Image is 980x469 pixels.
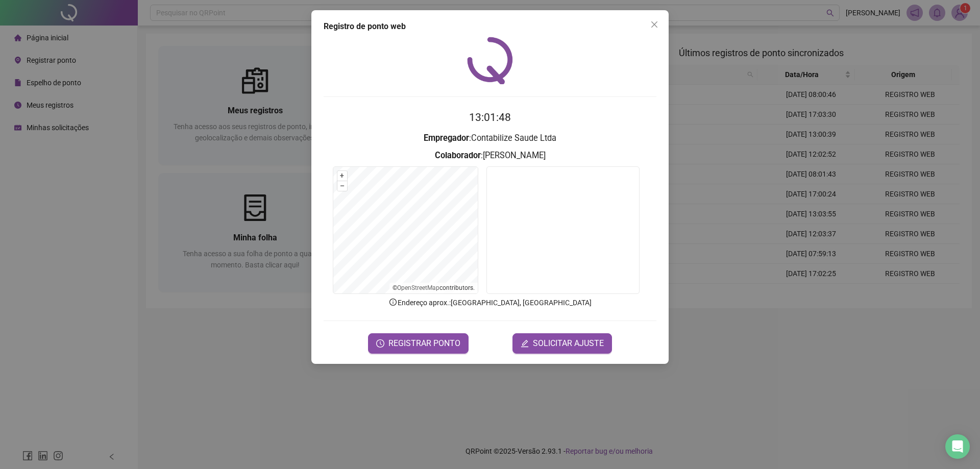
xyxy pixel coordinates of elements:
h3: : Contabilize Saude Ltda [324,132,656,145]
a: OpenStreetMap [397,284,439,291]
p: Endereço aprox. : [GEOGRAPHIC_DATA], [GEOGRAPHIC_DATA] [324,297,656,308]
div: Open Intercom Messenger [945,434,970,459]
span: edit [521,339,529,348]
button: + [337,171,347,181]
button: editSOLICITAR AJUSTE [512,333,612,354]
img: QRPoint [467,37,513,84]
button: – [337,181,347,191]
span: close [650,20,658,29]
li: © contributors. [393,284,475,291]
button: Close [646,16,663,33]
h3: : [PERSON_NAME] [324,149,656,162]
span: SOLICITAR AJUSTE [533,337,604,350]
span: REGISTRAR PONTO [388,337,460,350]
button: REGISTRAR PONTO [368,333,469,354]
span: info-circle [388,298,398,307]
time: 13:01:48 [469,111,511,124]
div: Registro de ponto web [324,20,656,33]
strong: Empregador [424,133,469,143]
span: clock-circle [376,339,384,348]
strong: Colaborador [435,151,481,160]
